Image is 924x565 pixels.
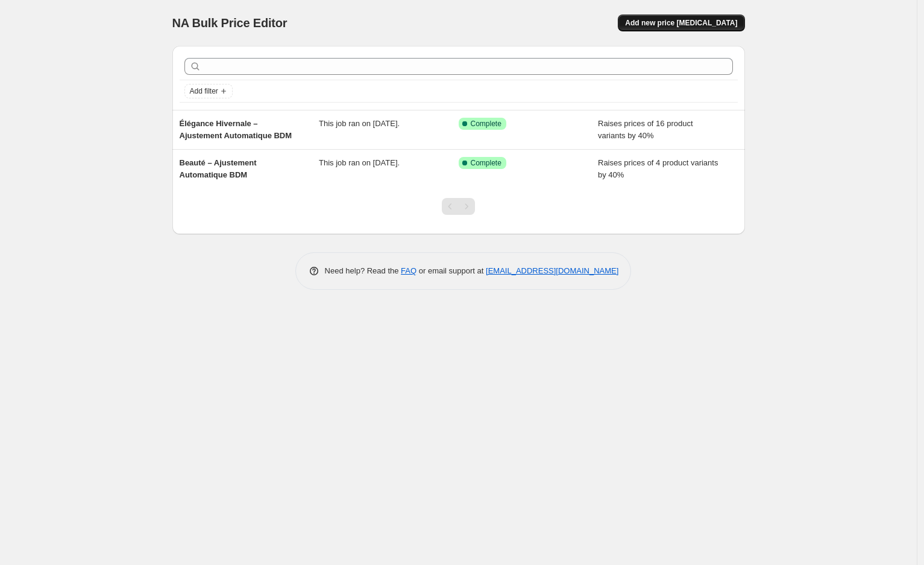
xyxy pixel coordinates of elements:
span: Need help? Read the [325,266,401,275]
span: Add filter [190,86,218,96]
span: This job ran on [DATE]. [319,119,400,128]
button: Add new price [MEDICAL_DATA] [618,14,744,31]
span: or email support at [416,266,486,275]
nav: Pagination [442,198,475,215]
span: Beauté – Ajustement Automatique BDM [180,158,257,179]
a: FAQ [401,266,416,275]
span: Add new price [MEDICAL_DATA] [625,18,737,28]
button: Add filter [184,84,233,98]
span: This job ran on [DATE]. [319,158,400,167]
span: Complete [471,158,501,168]
span: Raises prices of 4 product variants by 40% [598,158,718,179]
span: Élégance Hivernale – Ajustement Automatique BDM [180,119,292,140]
span: Raises prices of 16 product variants by 40% [598,119,693,140]
span: Complete [471,119,501,129]
span: NA Bulk Price Editor [172,16,288,30]
a: [EMAIL_ADDRESS][DOMAIN_NAME] [486,266,618,275]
